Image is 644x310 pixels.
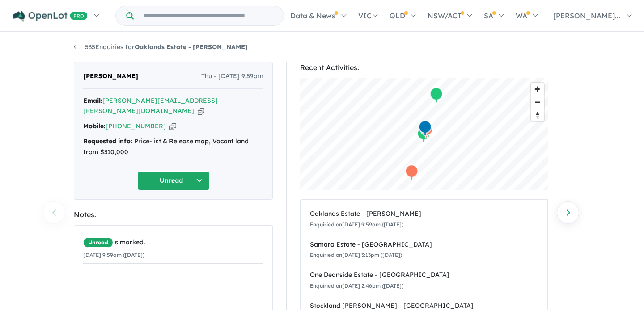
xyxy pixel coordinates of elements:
[420,122,433,139] div: Map marker
[136,6,282,25] input: Try estate name, suburb, builder or developer
[310,251,402,258] small: Enquiried on [DATE] 3:13pm ([DATE])
[553,11,620,20] span: [PERSON_NAME]...
[106,122,166,130] a: [PHONE_NUMBER]
[83,136,263,158] div: Price-list & Release map, Vacant land from $310,000
[310,270,538,281] div: One Deanside Estate - [GEOGRAPHIC_DATA]
[198,106,204,116] button: Copy
[531,109,544,121] span: Reset bearing to north
[310,204,538,235] a: Oaklands Estate - [PERSON_NAME]Enquiried on[DATE] 9:59am ([DATE])
[83,237,113,248] span: Unread
[135,43,248,51] strong: Oaklands Estate - [PERSON_NAME]
[13,11,88,22] img: Openlot PRO Logo White
[310,265,538,296] a: One Deanside Estate - [GEOGRAPHIC_DATA]Enquiried on[DATE] 2:46pm ([DATE])
[201,71,263,82] span: Thu - [DATE] 9:59am
[417,127,431,143] div: Map marker
[300,62,548,74] div: Recent Activities:
[531,109,544,121] button: Reset bearing to north
[83,237,263,248] div: is marked.
[74,42,570,53] nav: breadcrumb
[405,164,419,181] div: Map marker
[531,96,544,109] button: Zoom out
[310,282,403,289] small: Enquiried on [DATE] 2:46pm ([DATE])
[83,122,106,130] strong: Mobile:
[83,96,102,105] strong: Email:
[430,87,443,104] div: Map marker
[310,239,538,250] div: Samara Estate - [GEOGRAPHIC_DATA]
[74,209,273,221] div: Notes:
[83,71,138,82] span: [PERSON_NAME]
[83,96,218,115] a: [PERSON_NAME][EMAIL_ADDRESS][PERSON_NAME][DOMAIN_NAME]
[300,78,548,190] canvas: Map
[531,83,544,96] button: Zoom in
[83,251,144,258] small: [DATE] 9:59am ([DATE])
[310,235,538,266] a: Samara Estate - [GEOGRAPHIC_DATA]Enquiried on[DATE] 3:13pm ([DATE])
[74,43,248,51] a: 535Enquiries forOaklands Estate - [PERSON_NAME]
[83,137,132,145] strong: Requested info:
[310,221,403,228] small: Enquiried on [DATE] 9:59am ([DATE])
[419,120,432,137] div: Map marker
[169,121,176,131] button: Copy
[310,209,538,219] div: Oaklands Estate - [PERSON_NAME]
[138,171,209,190] button: Unread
